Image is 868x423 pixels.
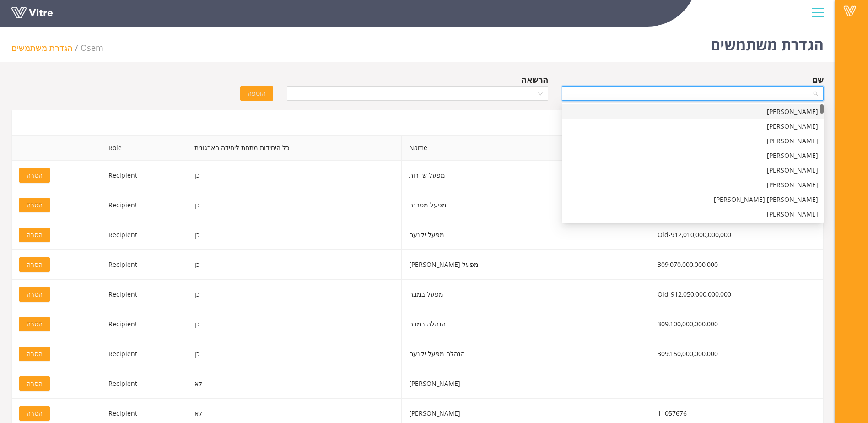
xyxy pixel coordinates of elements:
td: מפעל יקנעם [402,220,650,250]
span: 912,050,000,000,000-Old [658,290,731,298]
div: [PERSON_NAME] [567,209,818,219]
span: Recipient [108,171,137,179]
span: הסרה [27,200,43,210]
td: מפעל מטרנה [402,190,650,220]
h1: הגדרת משתמשים [711,23,824,62]
li: הגדרת משתמשים [11,41,81,54]
button: הסרה [19,198,50,212]
span: הסרה [27,170,43,180]
div: אריאל מרק [562,178,824,192]
button: הסרה [19,317,50,331]
td: כן [187,339,402,369]
div: משתמשי טפסים [11,110,824,135]
span: הסרה [27,349,43,359]
td: כן [187,190,402,220]
span: הסרה [27,289,43,299]
div: דאס אלבון [562,207,824,222]
span: 912,010,000,000,000-Old [658,230,731,239]
div: גטה גדי קינדה [562,192,824,207]
span: Recipient [108,349,137,358]
span: הסרה [27,408,43,418]
div: הרשאה [521,73,548,86]
td: לא [187,369,402,399]
div: יורי גומובסקי [562,104,824,119]
span: Recipient [108,320,137,328]
span: Recipient [108,379,137,388]
span: 402 [81,42,103,53]
div: [PERSON_NAME] [567,121,818,131]
div: [PERSON_NAME] [567,165,818,175]
span: 11057676 [658,409,687,418]
td: מפעל [PERSON_NAME] [402,250,650,280]
button: הסרה [19,287,50,302]
span: הסרה [27,379,43,389]
button: הוספה [240,86,273,101]
span: 309,150,000,000,000 [658,349,718,358]
td: [PERSON_NAME] [402,369,650,399]
div: איינאו מנגיסטו [562,134,824,148]
span: Name [402,136,650,160]
th: Role [101,136,187,161]
button: הסרה [19,257,50,272]
span: Recipient [108,290,137,298]
div: [PERSON_NAME] [567,151,818,161]
button: הסרה [19,228,50,242]
th: כל היחידות מתחת ליחידה הארגונית [187,136,402,161]
div: יניב חזן [562,119,824,134]
td: הנהלה במבה [402,309,650,339]
td: כן [187,250,402,280]
span: Recipient [108,201,137,209]
div: שם [812,73,824,86]
td: מפעל שדרות [402,161,650,190]
span: הסרה [27,319,43,329]
td: כן [187,280,402,309]
span: הסרה [27,260,43,270]
span: Recipient [108,260,137,269]
div: [PERSON_NAME] [567,107,818,117]
div: אבי מרקו [562,148,824,163]
button: הסרה [19,406,50,421]
div: גנדיי ליברמן [562,163,824,178]
td: כן [187,220,402,250]
td: כן [187,309,402,339]
button: הסרה [19,376,50,391]
td: מפעל במבה [402,280,650,309]
td: כן [187,161,402,190]
span: הסרה [27,230,43,240]
span: Recipient [108,409,137,418]
div: [PERSON_NAME] [567,180,818,190]
span: 309,100,000,000,000 [658,320,718,328]
button: הסרה [19,168,50,183]
button: הסרה [19,347,50,361]
div: [PERSON_NAME] [567,136,818,146]
div: [PERSON_NAME] [PERSON_NAME] [567,195,818,205]
span: Recipient [108,230,137,239]
span: 309,070,000,000,000 [658,260,718,269]
td: הנהלה מפעל יקנעם [402,339,650,369]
